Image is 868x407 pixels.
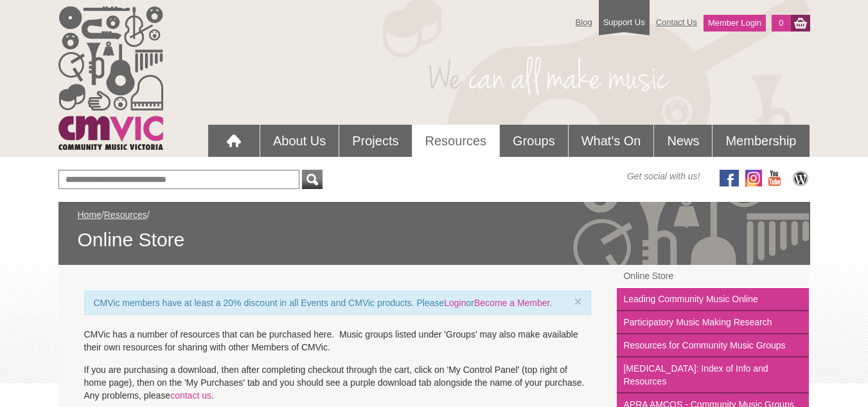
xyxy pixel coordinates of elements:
a: Projects [339,125,411,157]
a: What's On [569,125,654,157]
a: contact us [170,390,211,401]
img: CMVic Blog [791,170,810,186]
a: Membership [713,125,809,157]
a: Resources [104,210,147,220]
a: Become a Member [474,298,550,308]
a: Resources [412,125,500,157]
a: Blog [569,11,599,33]
a: Groups [500,125,568,157]
a: [MEDICAL_DATA]: Index of Info and Resources [617,357,809,393]
span: Get social with us! [627,170,700,183]
img: icon-instagram.png [745,170,762,186]
a: Participatory Music Making Research [617,311,809,334]
p: CMVic has a number of resources that can be purchased here. Music groups listed under 'Groups' ma... [84,328,592,354]
a: Leading Community Music Online [617,288,809,311]
a: × [574,295,582,308]
img: cmvic_logo.png [58,6,163,150]
a: About Us [260,125,339,157]
div: / / [78,208,791,252]
a: Member Login [704,15,766,32]
p: If you are purchasing a download, then after completing checkout through the cart, click on 'My C... [84,363,592,402]
a: Home [78,210,102,220]
a: Contact Us [650,11,704,33]
a: Login [444,298,466,308]
a: 0 [772,15,790,32]
a: Online Store [617,265,809,288]
span: Online Store [78,228,791,252]
a: News [654,125,712,157]
a: Resources for Community Music Groups [617,334,809,357]
div: CMVic members have at least a 20% discount in all Events and CMVic products. Please or . [84,291,592,315]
